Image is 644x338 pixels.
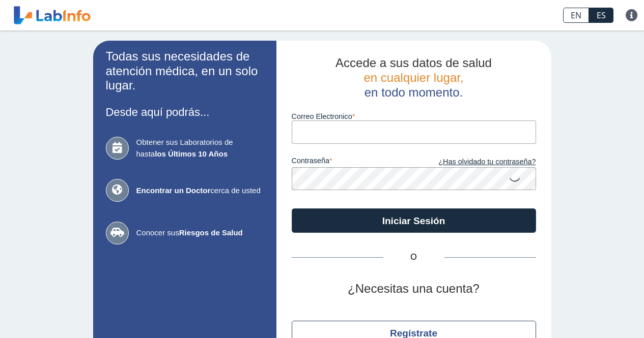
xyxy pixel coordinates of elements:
[335,56,492,70] span: Accede a sus datos de salud
[292,112,536,120] label: Correo Electronico
[292,157,414,168] label: contraseña
[414,157,536,168] a: ¿Has olvidado tu contraseña?
[106,49,264,93] h2: Todas sus necesidades de atención médica, en un solo lugar.
[292,208,536,233] button: Iniciar Sesión
[292,282,536,296] h2: ¿Necesitas una cuenta?
[589,8,613,23] a: ES
[136,186,211,195] b: Encontrar un Doctor
[563,8,589,23] a: EN
[136,227,264,239] span: Conocer sus
[365,85,463,99] span: en todo momento.
[136,137,264,160] span: Obtener sus Laboratorios de hasta
[155,149,228,158] b: los Últimos 10 Años
[106,106,264,118] h3: Desde aquí podrás...
[179,228,243,237] b: Riesgos de Salud
[136,185,264,197] span: cerca de usted
[363,71,463,84] span: en cualquier lugar,
[383,251,444,263] span: O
